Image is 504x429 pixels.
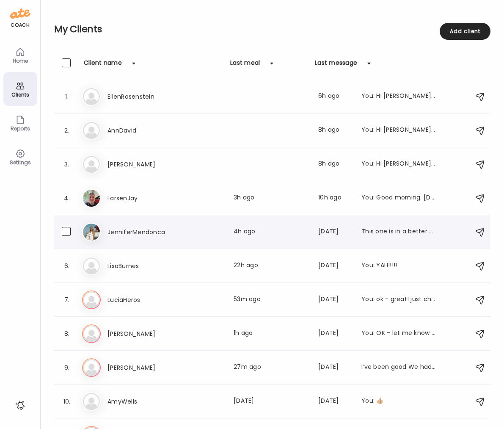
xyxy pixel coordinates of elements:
div: 1. [62,91,72,102]
h3: [PERSON_NAME] [107,363,182,373]
h3: [PERSON_NAME] [107,329,182,339]
div: You: OK - let me know if you need to try and move anything around - always happy to tweak things [361,329,436,339]
div: 2. [62,125,72,136]
div: 27m ago [234,363,308,373]
div: [DATE] [318,261,351,271]
div: [DATE] [234,396,308,407]
div: 3. [62,159,72,169]
h3: AnnDavid [107,125,182,136]
h3: AmyWells [107,396,182,407]
div: 4h ago [234,227,308,237]
div: You: Good morning. [DATE] was a blood sugar roller coaster. I dont see any logging but you had a ... [361,193,436,203]
div: coach [11,22,30,29]
div: You: 👍🏼 [361,396,436,407]
h3: LarsenJay [107,193,182,203]
div: This one is in a better spot and didn't hurt going on [361,227,436,237]
div: 1h ago [234,329,308,339]
div: 9. [62,363,72,373]
div: Clients [5,92,36,97]
img: ate [10,7,30,20]
div: 4. [62,193,72,203]
h3: LisaBurnes [107,261,182,271]
div: 3h ago [234,193,308,203]
div: 10. [62,396,72,407]
div: 6. [62,261,72,271]
div: I’ve been good We had a big dinner out last night… wine and other indulgences but that was it for... [361,363,436,373]
div: 7. [62,295,72,305]
div: [DATE] [318,329,351,339]
div: Last message [315,58,357,72]
h3: EllenRosenstein [107,91,182,102]
div: [DATE] [318,363,351,373]
div: [DATE] [318,227,351,237]
div: 53m ago [234,295,308,305]
h2: My Clients [54,23,490,36]
div: Reports [5,126,36,131]
div: 8h ago [318,125,351,136]
div: Add client [440,23,490,40]
div: You: Hi [PERSON_NAME] - I look forward to meeting you during our kick off call [DATE] [361,159,436,169]
div: 8. [62,329,72,339]
div: You: HI [PERSON_NAME]!!! I look forward to meeting you during our kick off call [DATE]. If would ... [361,91,436,102]
h3: LuciaHeros [107,295,182,305]
div: Client name [84,58,122,72]
div: 6h ago [318,91,351,102]
div: [DATE] [318,295,351,305]
div: 8h ago [318,159,351,169]
div: Settings [5,160,36,165]
h3: JenniferMendonca [107,227,182,237]
div: Last meal [230,58,260,72]
div: You: ok - great! just checking [361,295,436,305]
div: You: YAH!!!!! [361,261,436,271]
div: Home [5,58,36,64]
div: [DATE] [318,396,351,407]
div: 22h ago [234,261,308,271]
div: You: HI [PERSON_NAME]!!! I look forward to meeting you during our kick off call [DATE]! [361,125,436,136]
div: 10h ago [318,193,351,203]
h3: [PERSON_NAME] [107,159,182,169]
